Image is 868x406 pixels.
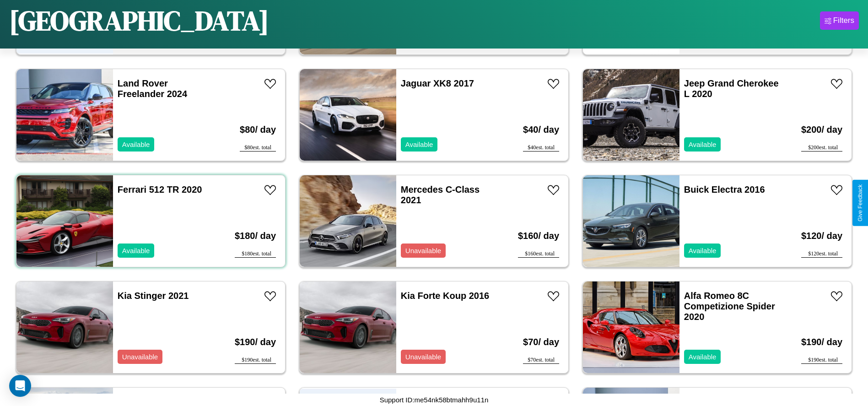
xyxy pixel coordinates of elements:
div: $ 180 est. total [235,250,276,258]
h1: [GEOGRAPHIC_DATA] [9,2,269,39]
h3: $ 190 / day [235,328,276,357]
p: Unavailable [122,351,158,363]
h3: $ 80 / day [240,115,276,144]
a: Alfa Romeo 8C Competizione Spider 2020 [684,291,775,322]
div: $ 120 est. total [801,250,842,258]
p: Available [689,351,717,363]
p: Available [122,138,150,151]
a: Jaguar XK8 2017 [401,78,474,88]
div: $ 200 est. total [801,144,842,152]
a: Buick Electra 2016 [684,184,765,195]
p: Available [689,244,717,257]
h3: $ 40 / day [523,115,559,144]
h3: $ 180 / day [235,222,276,250]
div: Give Feedback [857,184,863,222]
h3: $ 200 / day [801,115,842,144]
h3: $ 190 / day [801,328,842,357]
p: Available [122,244,150,257]
h3: $ 160 / day [518,222,559,250]
div: $ 80 est. total [240,144,276,152]
div: $ 160 est. total [518,250,559,258]
a: Kia Forte Koup 2016 [401,291,489,301]
p: Support ID: me54nk58btmahh9u11n [380,394,489,406]
p: Unavailable [405,351,441,363]
a: Jeep Grand Cherokee L 2020 [684,78,779,99]
a: Ferrari 512 TR 2020 [118,184,202,195]
div: $ 190 est. total [801,357,842,364]
a: Mercedes C-Class 2021 [401,184,480,205]
p: Available [405,138,433,151]
div: $ 190 est. total [235,357,276,364]
div: Open Intercom Messenger [9,375,31,397]
a: Kia Stinger 2021 [118,291,189,301]
div: Filters [833,16,854,25]
button: Filters [820,11,859,30]
h3: $ 120 / day [801,222,842,250]
p: Available [689,138,717,151]
div: $ 40 est. total [523,144,559,152]
h3: $ 70 / day [523,328,559,357]
p: Unavailable [405,244,441,257]
div: $ 70 est. total [523,357,559,364]
a: Land Rover Freelander 2024 [118,78,187,99]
